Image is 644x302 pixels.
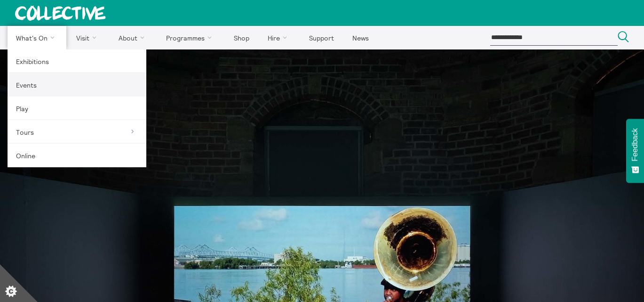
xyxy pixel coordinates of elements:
[344,26,377,49] a: News
[68,26,109,49] a: Visit
[8,120,146,144] a: Tours
[225,26,257,49] a: Shop
[626,119,644,183] button: Feedback - Show survey
[8,97,146,120] a: Play
[301,26,342,49] a: Support
[158,26,224,49] a: Programmes
[631,128,639,161] span: Feedback
[8,26,66,49] a: What's On
[8,49,146,73] a: Exhibitions
[8,73,146,97] a: Events
[260,26,299,49] a: Hire
[110,26,156,49] a: About
[8,144,146,167] a: Online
